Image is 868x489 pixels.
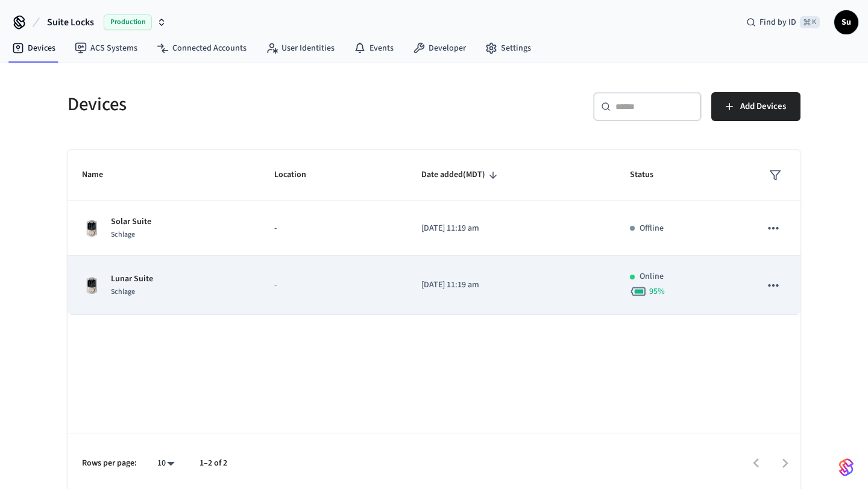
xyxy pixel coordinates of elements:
[47,15,94,30] span: Suite Locks
[65,37,147,59] a: ACS Systems
[800,16,820,28] span: ⌘ K
[476,37,541,59] a: Settings
[421,222,601,235] p: [DATE] 11:19 am
[834,10,858,34] button: Su
[274,279,392,291] p: -
[256,37,344,59] a: User Identities
[82,276,101,295] img: Schlage Sense Smart Deadbolt with Camelot Trim, Front
[111,229,135,240] span: Schlage
[274,166,322,184] span: Location
[421,166,501,184] span: Date added(MDT)
[104,14,152,30] span: Production
[111,273,153,285] p: Lunar Suite
[421,279,601,291] p: [DATE] 11:19 am
[274,222,392,235] p: -
[82,219,101,238] img: Schlage Sense Smart Deadbolt with Camelot Trim, Front
[737,11,829,33] div: Find by ID⌘ K
[111,216,151,228] p: Solar Suite
[151,455,180,472] div: 10
[640,270,664,283] p: Online
[711,92,800,121] button: Add Devices
[82,457,137,470] p: Rows per page:
[759,16,796,28] span: Find by ID
[839,458,854,477] img: SeamLogoGradient.69752ec5.svg
[200,457,227,470] p: 1–2 of 2
[2,37,65,59] a: Devices
[111,287,135,297] span: Schlage
[147,37,256,59] a: Connected Accounts
[649,285,665,297] span: 95 %
[740,99,786,114] span: Add Devices
[640,222,664,235] p: Offline
[344,37,403,59] a: Events
[82,166,119,184] span: Name
[68,92,427,117] h5: Devices
[835,11,857,33] span: Su
[403,37,476,59] a: Developer
[68,150,800,315] table: sticky table
[630,166,669,184] span: Status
